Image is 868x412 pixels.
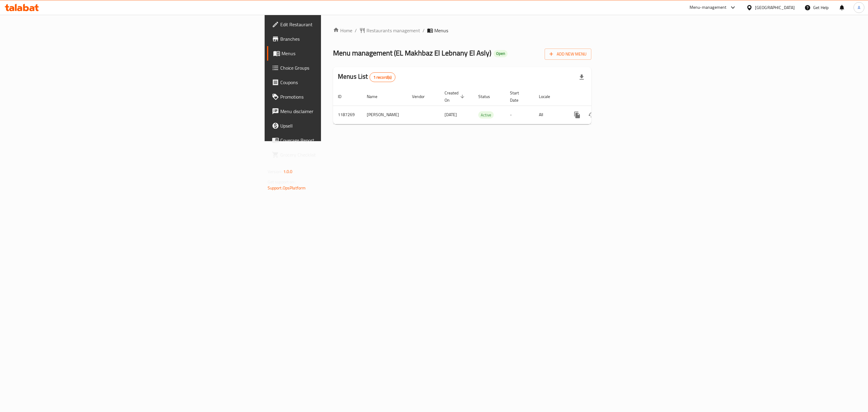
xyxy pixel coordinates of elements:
nav: breadcrumb [333,27,591,34]
a: Promotions [267,90,410,104]
span: Get support on: [268,178,295,186]
div: Menu-management [690,4,727,11]
table: enhanced table [333,87,633,124]
div: Open [494,50,508,57]
li: / [423,27,425,34]
a: Menus [267,46,410,61]
span: Created On [445,89,466,104]
td: All [534,106,565,124]
div: Total records count [370,72,396,82]
a: Upsell [267,119,410,133]
span: Choice Groups [280,64,405,71]
a: Branches [267,32,410,46]
span: Name [367,93,385,100]
span: 1 record(s) [370,74,395,80]
span: A [858,4,860,11]
a: Coupons [267,75,410,90]
span: Edit Restaurant [280,21,405,28]
a: Coverage Report [267,133,410,147]
span: Locale [539,93,558,100]
span: Upsell [280,122,405,129]
span: Open [494,51,508,56]
div: Export file [574,70,589,84]
span: ID [338,93,349,100]
button: more [570,108,584,122]
span: Grocery Checklist [280,151,405,158]
span: Add New Menu [549,50,587,58]
button: Change Status [584,108,599,122]
td: - [505,106,534,124]
button: Add New Menu [545,49,591,60]
a: Menu disclaimer [267,104,410,119]
a: Support.OpsPlatform [268,184,306,192]
h2: Menus List [338,72,395,82]
span: Menu disclaimer [280,108,405,115]
span: [DATE] [445,111,457,119]
span: Status [478,93,498,100]
span: Menus [281,50,405,57]
span: Menus [434,27,448,34]
span: Vendor [412,93,432,100]
span: Version: [268,168,282,176]
a: Grocery Checklist [267,147,410,162]
span: Menu management ( EL Makhbaz El Lebnany El Asly ) [333,46,491,60]
div: [GEOGRAPHIC_DATA] [755,4,795,11]
th: Actions [565,87,633,106]
span: Start Date [510,89,527,104]
span: Coupons [280,79,405,86]
a: Choice Groups [267,61,410,75]
span: Promotions [280,93,405,100]
span: Coverage Report [280,137,405,144]
span: Branches [280,35,405,43]
span: 1.0.0 [283,168,293,176]
a: Edit Restaurant [267,17,410,32]
span: Active [478,112,494,119]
